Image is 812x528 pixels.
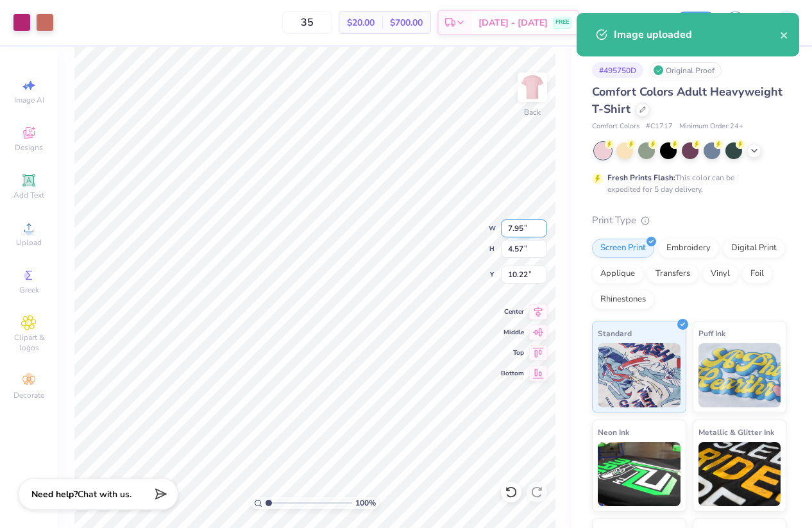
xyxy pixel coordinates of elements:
strong: Fresh Prints Flash: [607,173,675,183]
div: Vinyl [702,264,738,284]
span: Add Text [13,190,44,200]
div: Foil [742,264,772,284]
div: Back [524,106,541,118]
span: Chat with us. [78,488,131,500]
span: Designs [15,142,43,153]
span: Greek [19,285,39,295]
button: close [780,27,789,42]
span: Neon Ink [598,425,629,439]
img: Puff Ink [698,343,781,407]
div: This color can be expedited for 5 day delivery. [607,172,765,195]
span: [DATE] - [DATE] [478,16,548,30]
strong: Need help? [31,488,78,500]
span: Puff Ink [698,327,725,340]
div: Print Type [592,213,786,228]
div: # 495750D [592,62,643,78]
span: Bottom [501,369,524,378]
input: – – [282,11,332,34]
span: FREE [555,18,569,27]
div: Image uploaded [614,27,780,42]
div: Applique [592,264,643,284]
div: Digital Print [723,239,785,258]
span: Image AI [14,95,44,105]
input: Untitled Design [605,10,668,35]
span: Center [501,307,524,316]
img: Metallic & Glitter Ink [698,442,781,506]
span: Middle [501,328,524,337]
span: $700.00 [390,16,423,30]
div: Rhinestones [592,290,654,309]
span: Metallic & Glitter Ink [698,425,774,439]
div: Embroidery [658,239,719,258]
img: Standard [598,343,681,407]
span: Clipart & logos [6,332,51,353]
div: Transfers [647,264,698,284]
span: 100 % [355,497,376,509]
span: Comfort Colors Adult Heavyweight T-Shirt [592,84,782,117]
span: $20.00 [347,16,375,30]
span: Upload [16,237,42,248]
span: # C1717 [646,121,673,132]
span: Standard [598,327,632,340]
span: Top [501,348,524,357]
div: Original Proof [650,62,722,78]
img: Back [520,74,545,100]
span: Decorate [13,390,44,400]
div: Screen Print [592,239,654,258]
span: Comfort Colors [592,121,639,132]
span: Minimum Order: 24 + [679,121,743,132]
img: Neon Ink [598,442,681,506]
